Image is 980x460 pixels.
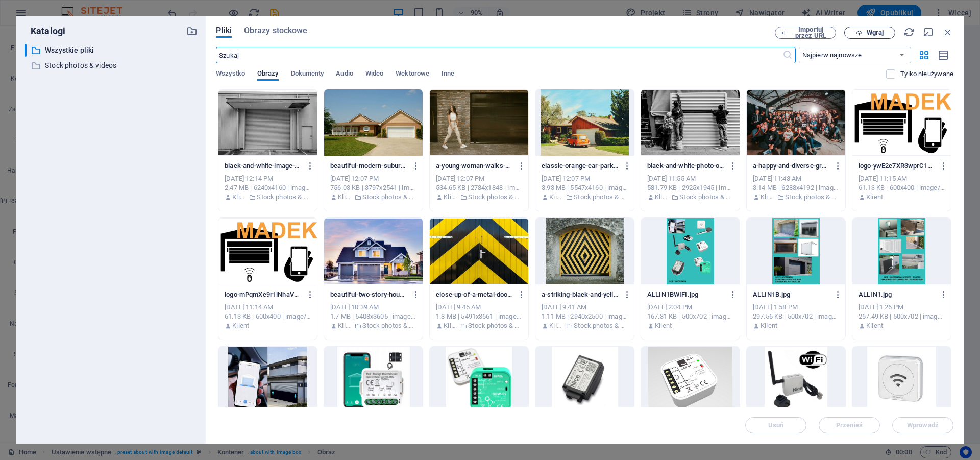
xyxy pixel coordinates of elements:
div: 1.11 MB | 2940x2500 | image/jpeg [542,312,628,321]
span: Audio [336,67,353,82]
p: Katalogi [24,25,65,38]
p: Klient [444,321,457,330]
p: black-and-white-image-of-a-closed-industrial-garage-door-with-corrugated-metal-exterior-MAjEnj-jf... [225,161,301,171]
div: 756.03 KB | 3797x2541 | image/jpeg [330,183,416,192]
div: 3.14 MB | 6288x4192 | image/jpeg [753,183,839,192]
div: [DATE] 10:39 AM [330,303,416,312]
div: 297.56 KB | 500x702 | image/jpeg [753,312,839,321]
p: Stock photos & videos [362,192,416,202]
p: logo-mPqmXc9r1iNhaVNrFob7uA.jpg [225,290,301,299]
span: Inne [442,67,454,82]
div: [DATE] 11:14 AM [225,303,311,312]
div: 61.13 KB | 600x400 | image/jpeg [225,312,311,321]
p: Stock photos & videos [679,192,733,202]
div: Autor: : Klient | Katalog: Stock photos & videos [436,192,522,202]
p: beautiful-two-story-house-with-illuminated-windows-and-garage-at-dusk--9aaNZ8ENXBxhOsWKo9ljQ.jpeg [330,290,407,299]
p: Stock photos & videos [574,192,628,202]
div: 581.79 KB | 2925x1945 | image/jpeg [647,183,733,192]
p: Klient [549,321,563,330]
div: 167.31 KB | 500x702 | image/jpeg [647,312,733,321]
p: ALLIN1B.jpg [753,290,829,299]
button: Wgraj [844,27,895,39]
span: Obrazy stockowe [244,25,308,37]
p: classic-orange-car-parked-in-a-suburban-driveway-surrounded-by-greenery-in-[GEOGRAPHIC_DATA]-[GEO... [542,161,618,171]
div: [DATE] 9:41 AM [542,303,628,312]
input: Szukaj [216,47,782,63]
span: Wszystko [216,67,245,82]
p: ALLIN1BWIFI.jpg [647,290,724,299]
p: close-up-of-a-metal-door-with-striking-yellow-and-black-diagonal-stripes-and-a-metallic-handle-Sz... [436,290,512,299]
p: Klient [549,192,563,202]
p: Klient [232,321,249,330]
p: Klient [232,192,246,202]
p: a-young-woman-walks-confidently-by-a-garage-door-in-belo-horizonte-brazil-MozJeiss-6GcuYyrigaIrw.... [436,161,512,171]
i: Minimalizuj [923,27,934,38]
div: [DATE] 12:07 PM [542,174,628,183]
p: Klient [444,192,457,202]
div: [DATE] 12:07 PM [330,174,416,183]
div: [DATE] 11:43 AM [753,174,839,183]
p: logo-ywE2c7XR3wprC1GLp2cdCw.jpg [859,161,935,171]
p: ALLIN1.jpg [859,290,935,299]
div: [DATE] 1:58 PM [753,303,839,312]
div: Autor: : Klient | Katalog: Stock photos & videos [647,192,733,202]
p: Klient [761,192,774,202]
p: Stock photos & videos [574,321,628,330]
span: Dokumenty [291,67,324,82]
div: 2.47 MB | 6240x4160 | image/jpeg [225,183,311,192]
div: [DATE] 9:45 AM [436,303,522,312]
p: Klient [338,321,352,330]
p: Klient [338,192,352,202]
span: Wektorowe [396,67,429,82]
div: ​ [24,44,27,57]
p: Wyświetla tylko pliki, które nie są używane w serwisie. Pliki dodane podczas tej sesji mogą być n... [900,69,953,79]
p: black-and-white-photo-of-three-workers-assembling-metal-panels-outdoors-standing-on-buckets-8c4Wg... [647,161,724,171]
p: Klient [866,192,883,202]
i: Zamknij [942,27,953,38]
p: a-striking-black-and-yellow-striped-gate-on-a-weathered-stone-wall-creating-a-vintage-urban-facad... [542,290,618,299]
div: [DATE] 11:55 AM [647,174,733,183]
p: Stock photos & videos [257,192,311,202]
span: Importuj przez URL [790,27,831,39]
div: 267.49 KB | 500x702 | image/jpeg [859,312,945,321]
div: [DATE] 2:04 PM [647,303,733,312]
button: Importuj przez URL [775,27,836,39]
p: Stock photos & videos [468,192,522,202]
div: Autor: : Klient | Katalog: Stock photos & videos [225,192,311,202]
div: Autor: : Klient | Katalog: Stock photos & videos [436,321,522,330]
div: Autor: : Klient | Katalog: Stock photos & videos [753,192,839,202]
div: [DATE] 12:14 PM [225,174,311,183]
div: 1.8 MB | 5491x3661 | image/jpeg [436,312,522,321]
p: Klient [655,321,672,330]
p: Stock photos & videos [45,60,179,71]
p: Klient [761,321,777,330]
span: Obrazy [257,67,279,82]
div: Autor: : Klient | Katalog: Stock photos & videos [542,192,628,202]
p: a-happy-and-diverse-group-posing-together-in-a-sao-paulo-warehouse-setting-jxtBKZmTfMUp4ezWFcgJyQ... [753,161,829,171]
p: beautiful-modern-suburban-house-with-a-spacious-driveway-and-green-lawn-perfect-for-families-R7r1... [330,161,407,171]
p: Stock photos & videos [785,192,839,202]
div: [DATE] 11:15 AM [859,174,945,183]
div: 3.93 MB | 5547x4160 | image/jpeg [542,183,628,192]
div: Autor: : Klient | Katalog: Stock photos & videos [542,321,628,330]
div: [DATE] 12:07 PM [436,174,522,183]
p: Klient [655,192,669,202]
p: Stock photos & videos [468,321,522,330]
span: Pliki [216,25,232,37]
div: Stock photos & videos [24,59,198,72]
p: Stock photos & videos [362,321,416,330]
div: 534.65 KB | 2784x1848 | image/jpeg [436,183,522,192]
div: [DATE] 1:26 PM [859,303,945,312]
div: 1.7 MB | 5408x3605 | image/jpeg [330,312,416,321]
i: Stwórz nowy folder [186,26,198,37]
span: Wgraj [867,30,884,36]
i: Przeładuj [903,27,915,38]
p: Klient [866,321,883,330]
p: Wszystkie pliki [45,44,179,56]
div: Autor: : Klient | Katalog: Stock photos & videos [330,192,416,202]
div: 61.13 KB | 600x400 | image/jpeg [859,183,945,192]
div: Autor: : Klient | Katalog: Stock photos & videos [330,321,416,330]
span: Wideo [365,67,383,82]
